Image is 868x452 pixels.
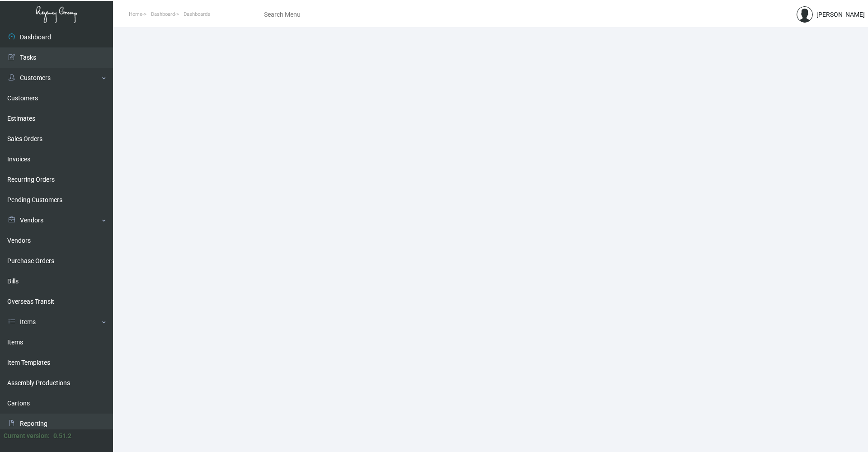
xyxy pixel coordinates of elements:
div: Current version: [4,431,50,441]
img: admin@bootstrapmaster.com [797,6,813,23]
span: Home [129,11,142,17]
span: Dashboards [184,11,210,17]
span: Dashboard [151,11,175,17]
div: [PERSON_NAME] [816,10,865,19]
div: 0.51.2 [53,431,71,441]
